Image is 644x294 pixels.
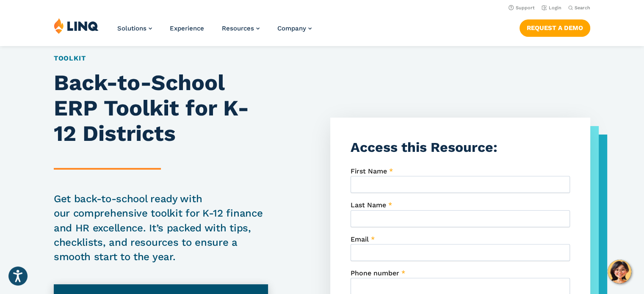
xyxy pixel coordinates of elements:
[117,25,146,32] span: Solutions
[608,260,631,283] button: Hello, have a question? Let’s chat.
[568,5,590,11] button: Open Search Bar
[222,25,260,32] a: Resources
[351,167,387,175] span: First Name
[117,18,312,46] nav: Primary Navigation
[54,18,99,34] img: LINQ | K‑12 Software
[277,25,312,32] a: Company
[351,235,369,243] span: Email
[520,18,590,36] nav: Button Navigation
[117,25,152,32] a: Solutions
[170,25,204,32] a: Experience
[520,19,590,36] a: Request a Demo
[222,25,254,32] span: Resources
[54,192,268,264] h2: Get back-to-school ready with our comprehensive toolkit for K-12 finance and HR excellence. It’s ...
[277,25,306,32] span: Company
[351,269,399,277] span: Phone number
[54,54,86,62] a: Toolkit
[351,201,386,209] span: Last Name
[351,138,570,157] h3: Access this Resource:
[54,70,268,146] h1: Back-to-School ERP Toolkit for K-12 Districts
[542,5,561,11] a: Login
[575,5,590,11] span: Search
[509,5,535,11] a: Support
